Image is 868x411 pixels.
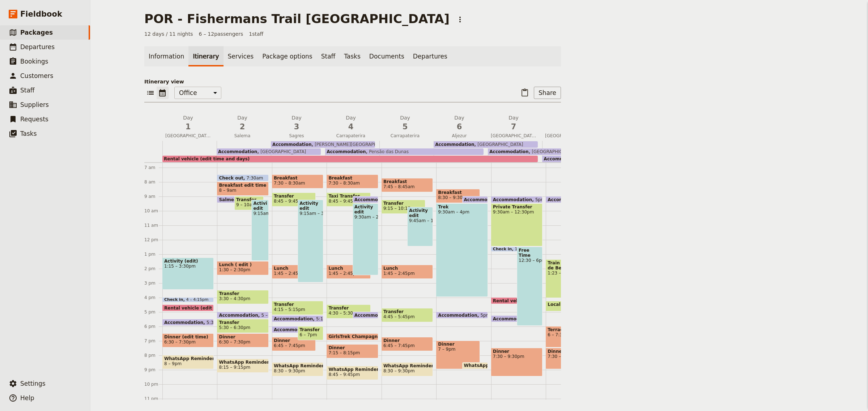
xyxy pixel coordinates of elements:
[20,130,37,137] span: Tasks
[548,327,595,332] span: Terrace Drinks
[488,148,592,155] div: Accommodation[GEOGRAPHIC_DATA]
[164,259,212,264] span: Activity (edit)
[274,338,314,343] span: Dinner
[491,203,542,246] div: Private Transfer9:30am – 12:30pm
[186,298,209,302] span: 4 – 4:15pm
[272,265,316,279] div: Lunch1:45 – 2:45pm
[220,114,265,132] h2: Day
[274,307,305,312] span: 4:15 – 5:15pm
[354,204,376,215] span: Activity edit
[379,133,431,139] span: Carrapaterira
[164,298,186,302] span: Check in
[251,200,268,261] div: Activity edit9:15am – 1:30pm
[144,78,561,85] p: Itinerary view
[272,337,316,351] div: Dinner6:45 – 7:45pm
[274,194,314,199] span: Transfer
[199,30,243,38] span: 6 – 12 passengers
[491,114,536,132] h2: Day
[274,114,319,132] h2: Day
[272,315,323,322] div: Accommodation5:15pm – 9am
[353,312,378,319] div: Accommodation
[328,114,374,132] h2: Day
[325,148,484,155] div: AccommodationPensão das Dunas
[382,362,433,376] div: WhatsApp Reminders8:30 – 9:30pm
[366,149,408,154] span: Pensão das Dunas
[157,87,169,99] button: Calendar view
[219,188,236,193] span: 8 – 9am
[162,114,217,141] button: Day1[GEOGRAPHIC_DATA]
[144,222,162,228] div: 11 am
[354,313,397,317] span: Accommodation
[274,271,305,276] span: 1:45 – 2:45pm
[548,197,590,202] span: Accommodation
[383,343,415,348] span: 6:45 – 7:45pm
[144,324,162,329] div: 6 pm
[491,297,535,304] div: Rental vehicle (edit time and days)
[20,380,46,387] span: Settings
[546,301,590,311] div: Local Transfer to [GEOGRAPHIC_DATA]
[519,258,541,263] span: 12:30 – 6pm
[382,121,428,132] span: 5
[382,337,433,351] div: Dinner6:45 – 7:45pm
[436,203,488,297] div: Trek9:30am – 4pm
[144,165,162,170] div: 7 am
[249,30,263,38] span: 1 staff
[20,9,62,20] span: Fieldbook
[327,149,366,154] span: Accommodation
[217,261,268,275] div: Lunch ( edit )1:30 – 2:30pm
[219,267,250,272] span: 1:30 – 2:30pm
[436,189,480,203] div: Breakfast8:30 – 9:30am
[217,174,268,181] div: Check out7:30am
[491,247,535,252] div: Check in12:30 – 12:45pm
[328,271,360,276] span: 1:45 – 2:45pm
[383,201,424,206] span: Transfer
[144,295,162,300] div: 4 pm
[517,247,542,326] div: Free Time12:30 – 6pm
[217,319,268,333] div: Transfer5:30 – 6:30pm
[317,46,340,66] a: Staff
[328,266,369,271] span: Lunch
[144,367,162,373] div: 9 pm
[383,309,431,314] span: Transfer
[164,339,196,345] span: 6:30 – 7:30pm
[548,354,595,359] span: 7:30 – 9pm
[274,199,305,204] span: 8:45 – 9:45am
[493,354,541,359] span: 7:30 – 9:30pm
[491,348,542,376] div: Dinner7:30 – 9:30pm
[299,327,322,332] span: Transfer
[272,192,316,207] div: Transfer8:45 – 9:45am
[144,338,162,344] div: 7 pm
[144,396,162,402] div: 11 pm
[493,298,582,303] span: Rental vehicle (edit time and days)
[274,302,322,307] span: Transfer
[247,176,263,180] span: 7:30am
[274,363,322,368] span: WhatsApp Reminders
[219,365,250,370] span: 8:15 – 9:15pm
[219,325,250,330] span: 5:30 – 6:30pm
[271,133,322,139] span: Sagres
[219,197,240,202] span: Salmea
[144,280,162,286] div: 3 pm
[162,258,214,290] div: Activity (edit)1:15 – 3:30pm
[409,46,452,66] a: Departures
[20,87,35,94] span: Staff
[162,304,214,311] div: Rental vehicle (edit time and days)
[217,133,268,139] span: Salema
[535,197,559,202] span: 5pm – 9am
[164,361,182,366] span: 8 – 9pm
[546,196,590,203] div: Accommodation
[234,196,264,210] div: Transfer9 – 10am
[383,271,415,276] span: 1:45 – 2:45pm
[162,333,214,347] div: Dinner (edit time)6:30 – 7:30pm
[328,367,376,372] span: WhatsApp Reminders
[144,12,450,26] h1: POR - Fishermans Trail [GEOGRAPHIC_DATA]
[144,194,162,199] div: 9 am
[257,149,306,154] span: [GEOGRAPHIC_DATA]
[217,333,268,347] div: Dinner6:30 – 7:30pm
[144,179,162,185] div: 8 am
[144,266,162,272] div: 2 pm
[491,315,535,322] div: Accommodation
[407,207,433,246] div: Activity edit9:45am – 12:30pm
[20,116,48,123] span: Requests
[236,202,256,207] span: 9 – 10am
